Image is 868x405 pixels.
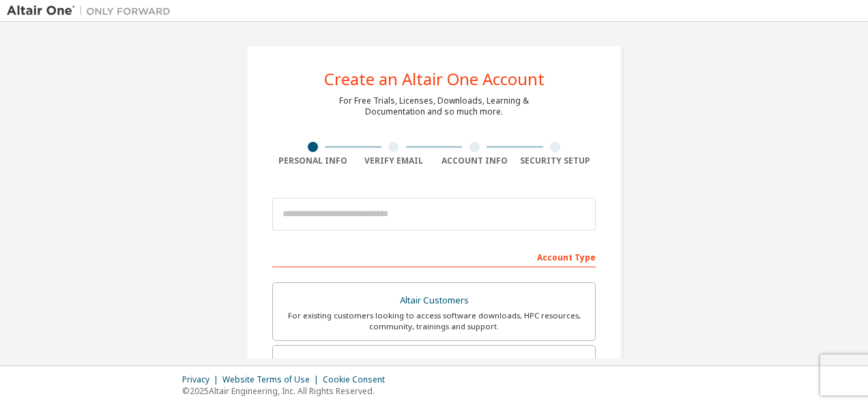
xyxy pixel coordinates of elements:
div: Account Info [434,155,515,166]
div: For existing customers looking to access software downloads, HPC resources, community, trainings ... [281,310,587,332]
div: Security Setup [515,155,596,166]
img: Altair One [7,4,177,18]
p: © 2025 Altair Engineering, Inc. All Rights Reserved. [182,385,393,397]
div: Cookie Consent [323,374,393,385]
div: Website Terms of Use [222,374,323,385]
div: Create an Altair One Account [324,71,545,87]
div: Altair Customers [281,291,587,310]
div: For Free Trials, Licenses, Downloads, Learning & Documentation and so much more. [339,95,529,117]
div: Account Type [272,245,596,267]
div: Verify Email [353,155,435,166]
div: Personal Info [272,155,353,166]
div: Students [281,354,587,373]
div: Privacy [182,374,222,385]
